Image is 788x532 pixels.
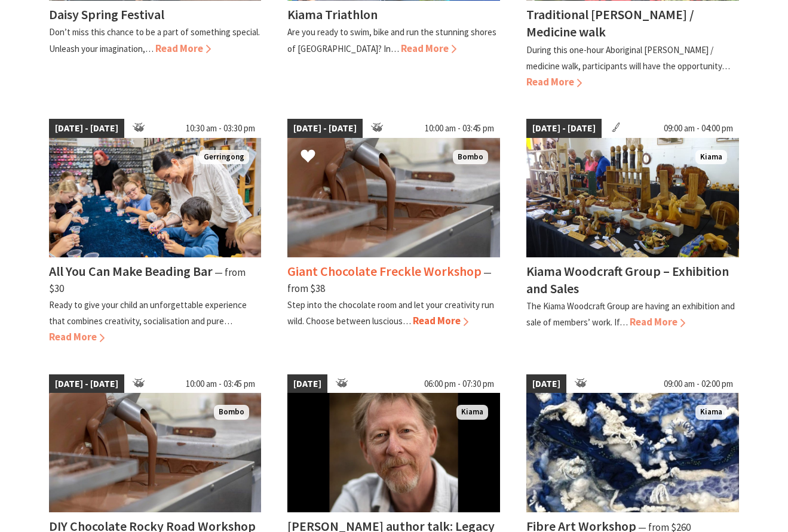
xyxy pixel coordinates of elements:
span: Read More [630,315,685,328]
h4: Kiama Woodcraft Group – Exhibition and Sales [526,263,729,297]
span: ⁠— from $38 [287,266,492,295]
span: Kiama [695,150,727,165]
span: Read More [401,42,456,55]
span: [DATE] [287,374,327,393]
span: 10:00 am - 03:45 pm [180,374,261,393]
span: [DATE] - [DATE] [49,119,124,138]
span: Read More [413,314,468,327]
p: During this one-hour Aboriginal [PERSON_NAME] / medicine walk, participants will have the opportu... [526,44,730,72]
a: [DATE] - [DATE] 10:00 am - 03:45 pm The Treat Factory Chocolate Production Bombo Giant Chocolate ... [287,119,500,346]
img: Chocolate Production. The Treat Factory [49,393,262,512]
span: 10:00 am - 03:45 pm [419,119,500,138]
img: Fibre Art [526,393,739,512]
h4: All You Can Make Beading Bar [49,263,213,279]
span: [DATE] - [DATE] [287,119,363,138]
h4: Daisy Spring Festival [49,6,164,23]
img: The Treat Factory Chocolate Production [287,138,500,257]
span: 09:00 am - 04:00 pm [658,119,739,138]
span: 10:30 am - 03:30 pm [180,119,261,138]
a: [DATE] - [DATE] 10:30 am - 03:30 pm groups family kids adults can all bead at our workshops Gerri... [49,119,262,346]
span: Bombo [453,150,488,165]
span: Kiama [456,405,488,420]
img: groups family kids adults can all bead at our workshops [49,138,262,257]
span: 06:00 pm - 07:30 pm [418,374,500,393]
span: [DATE] - [DATE] [49,374,124,393]
h4: Kiama Triathlon [287,6,378,23]
span: Read More [49,330,105,343]
span: Read More [526,75,582,88]
img: The wonders of wood [526,138,739,257]
h4: Traditional [PERSON_NAME] / Medicine walk [526,6,694,40]
p: Are you ready to swim, bike and run the stunning shores of [GEOGRAPHIC_DATA]? In… [287,26,496,54]
button: Click to Favourite Giant Chocolate Freckle Workshop [289,137,327,177]
span: 09:00 am - 02:00 pm [658,374,739,393]
span: Bombo [214,405,249,420]
span: Gerringong [199,150,249,165]
span: Kiama [695,405,727,420]
p: Step into the chocolate room and let your creativity run wild. Choose between luscious… [287,299,494,327]
p: The Kiama Woodcraft Group are having an exhibition and sale of members’ work. If… [526,300,735,328]
h4: Giant Chocolate Freckle Workshop [287,263,482,279]
span: [DATE] [526,374,566,393]
a: [DATE] - [DATE] 09:00 am - 04:00 pm The wonders of wood Kiama Kiama Woodcraft Group – Exhibition ... [526,119,739,346]
span: ⁠— from $30 [49,266,246,295]
p: Don’t miss this chance to be a part of something special. Unleash your imagination,… [49,26,260,54]
img: Man wearing a beige shirt, with short dark blonde hair and a beard [287,393,500,512]
span: Read More [155,42,211,55]
p: Ready to give your child an unforgettable experience that combines creativity, socialisation and ... [49,299,247,327]
span: [DATE] - [DATE] [526,119,602,138]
